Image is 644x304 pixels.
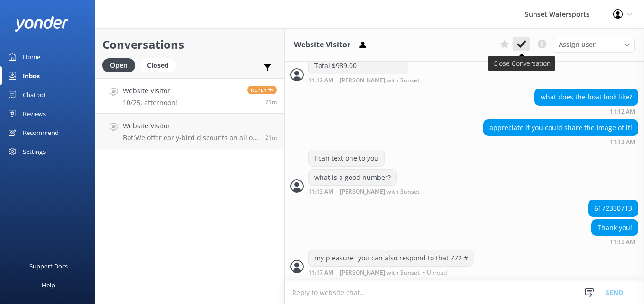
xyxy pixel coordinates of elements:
[294,39,350,51] h3: Website Visitor
[265,98,277,106] span: Oct 05 2025 10:08am (UTC -05:00) America/Cancun
[123,121,258,131] h4: Website Visitor
[308,269,474,276] div: Oct 05 2025 10:17am (UTC -05:00) America/Cancun
[95,78,284,114] a: Website Visitor10/25, afternoon!Reply21m
[309,150,384,166] div: I can text one to you
[308,189,333,195] strong: 11:13 AM
[340,189,420,195] span: [PERSON_NAME] with Sunset
[123,134,258,142] p: Bot: We offer early-bird discounts on all of our morning trips! When you book directly with us, w...
[559,39,596,50] span: Assign user
[14,16,69,32] img: yonder-white-logo.png
[29,257,68,276] div: Support Docs
[308,77,451,84] div: Oct 05 2025 10:12am (UTC -05:00) America/Cancun
[42,276,55,295] div: Help
[23,104,46,123] div: Reviews
[308,78,333,84] strong: 11:12 AM
[340,270,420,276] span: [PERSON_NAME] with Sunset
[309,250,474,266] div: my pleasure- you can also respond to that 772 #
[592,220,638,236] div: Thank you!
[102,60,140,70] a: Open
[23,47,40,66] div: Home
[610,139,635,145] strong: 11:13 AM
[554,37,635,52] div: Assign User
[140,58,176,72] div: Closed
[423,270,447,276] span: • Unread
[484,120,638,136] div: appreciate if you could share the image of it!
[23,142,46,161] div: Settings
[23,66,40,85] div: Inbox
[309,170,396,186] div: what is a good number?
[610,239,635,245] strong: 11:15 AM
[534,108,638,115] div: Oct 05 2025 10:12am (UTC -05:00) America/Cancun
[591,238,638,245] div: Oct 05 2025 10:15am (UTC -05:00) America/Cancun
[340,78,420,84] span: [PERSON_NAME] with Sunset
[140,60,181,70] a: Closed
[265,134,277,142] span: Oct 05 2025 10:07am (UTC -05:00) America/Cancun
[23,123,59,142] div: Recommend
[535,89,638,105] div: what does the boat look like?
[123,98,177,107] p: 10/25, afternoon!
[589,200,638,216] div: 6172330713
[247,86,277,94] span: Reply
[308,188,451,195] div: Oct 05 2025 10:13am (UTC -05:00) America/Cancun
[23,85,46,104] div: Chatbot
[483,138,638,145] div: Oct 05 2025 10:13am (UTC -05:00) America/Cancun
[102,58,135,72] div: Open
[95,114,284,149] a: Website VisitorBot:We offer early-bird discounts on all of our morning trips! When you book direc...
[123,86,177,96] h4: Website Visitor
[610,109,635,115] strong: 11:12 AM
[102,36,277,54] h2: Conversations
[308,270,333,276] strong: 11:17 AM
